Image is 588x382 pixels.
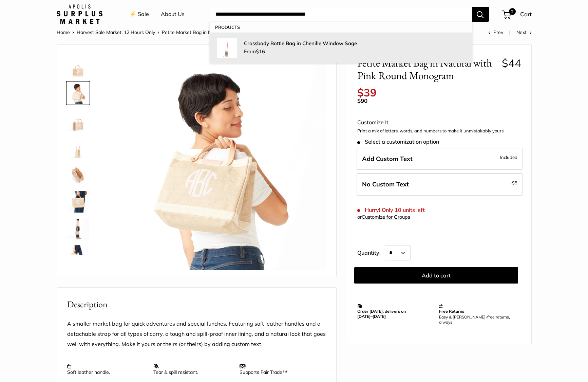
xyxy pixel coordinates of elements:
img: Petite Market Bag in Natural with Pink Round Monogram [67,82,89,104]
a: Petite Market Bag in Natural with Pink Round Monogram [66,217,90,241]
span: Petite Market Bag in Natural with Pin... [162,29,246,35]
input: Search... [210,7,472,22]
a: Petite Market Bag in Natural with Pink Round Monogram [66,108,90,132]
img: Petite Market Bag in Natural with Pink Round Monogram [67,109,89,131]
a: Prev [488,29,503,35]
a: Petite Market Bag in Natural with Pink Round Monogram [66,81,90,105]
a: Petite Market Bag in Natural with Pink Round Monogram [66,189,90,214]
a: description_Inner pocket good for daily drivers. Plus, water resistant inner lining good for anyt... [66,162,90,187]
span: $44 [502,56,521,70]
span: Included [500,153,517,161]
p: Soft leather handle. [67,363,147,375]
a: description_12.5" wide, 9.5" high, 5.5" deep; handles: 3.5" drop [66,135,90,160]
p: A smaller market bag for quick adventures and special lunches. Featuring soft leather handles and... [67,319,326,349]
span: Cart [520,11,532,18]
a: Home [57,29,70,35]
strong: Crossbody Bottle Bag in Chenille Window Sage [244,40,357,47]
a: Crossbody Bottle Bag in Chenille Window Sage Crossbody Bottle Bag in Chenille Window Sage From$16 [210,33,472,63]
a: Next [516,29,532,35]
img: Petite Market Bag in Natural with Pink Round Monogram [67,191,89,213]
p: Tear & spill resistant. [153,363,233,375]
span: $16 [256,48,265,55]
a: 2 Cart [502,9,532,20]
span: From [244,48,265,55]
button: Search [472,7,489,22]
img: description_12.5" wide, 9.5" high, 5.5" deep; handles: 3.5" drop [67,137,89,158]
img: description_Inner pocket good for daily drivers. Plus, water resistant inner lining good for anyt... [67,164,89,185]
img: Petite Market Bag in Natural with Pink Round Monogram [111,55,326,270]
img: Crossbody Bottle Bag in Chenille Window Sage [217,38,237,58]
a: description_Make it yours with monogram. [66,54,90,78]
p: Easy & [PERSON_NAME]-free returns, always [439,314,518,325]
nav: Breadcrumb [57,28,246,37]
p: Supports Fair Trade™ [240,363,319,375]
img: Petite Market Bag in Natural with Pink Round Monogram [67,245,89,267]
img: Apolis: Surplus Market [57,4,102,24]
a: ⚡️ Sale [130,9,149,19]
h2: Description [67,298,326,311]
a: About Us [161,9,185,19]
a: Harvest Sale Market: 12 Hours Only [77,29,155,35]
img: Petite Market Bag in Natural with Pink Round Monogram [67,218,89,240]
span: $5 [512,180,517,185]
span: 2 [509,8,515,15]
span: - [510,179,517,187]
p: Products [210,22,472,33]
a: Petite Market Bag in Natural with Pink Round Monogram [66,244,90,268]
img: description_Make it yours with monogram. [67,55,89,77]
